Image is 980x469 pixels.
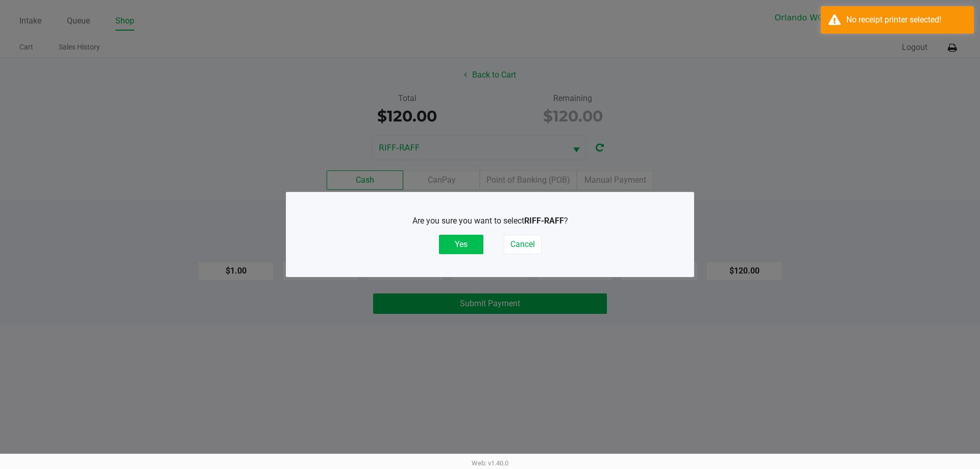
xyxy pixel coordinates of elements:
p: Are you sure you want to select ? [314,215,666,227]
b: RIFF-RAFF [524,216,564,226]
div: No receipt printer selected! [846,14,966,26]
span: Web: v1.40.0 [472,459,508,467]
button: Cancel [504,235,542,254]
button: Yes [439,235,483,254]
